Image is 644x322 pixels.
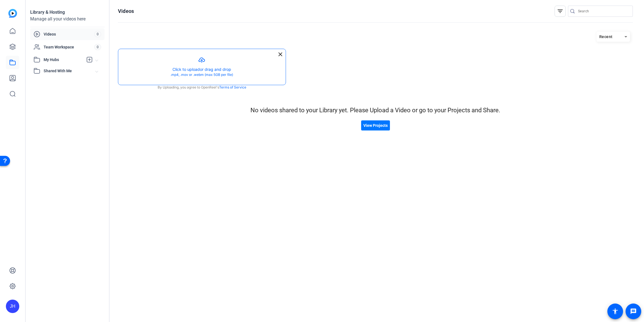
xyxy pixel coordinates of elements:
mat-expansion-panel-header: Shared With Me [30,65,105,76]
a: Terms of Service [219,85,246,90]
mat-icon: close [277,51,284,58]
button: View Projects [361,120,390,130]
span: Videos [44,31,94,37]
div: Manage all your videos here [30,16,105,22]
span: Recent [599,34,613,39]
span: View Projects [363,123,388,129]
mat-icon: message [630,308,637,315]
div: By Uploading, you agree to OpenReel's [118,85,286,90]
mat-icon: accessibility [612,308,619,315]
div: Library & Hosting [30,9,105,16]
span: 0 [94,31,101,37]
span: Shared With Me [44,68,96,74]
span: Team Workspace [44,44,94,50]
div: No videos shared to your Library yet. Please Upload a Video or go to your Projects and Share. [118,106,633,115]
span: My Hubs [44,57,83,63]
input: Search [578,8,628,15]
img: blue-gradient.svg [8,9,17,18]
mat-icon: filter_list [557,8,563,15]
h1: Videos [118,8,134,15]
mat-expansion-panel-header: My Hubs [30,54,105,65]
div: JH [6,300,19,313]
span: 0 [94,44,101,50]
